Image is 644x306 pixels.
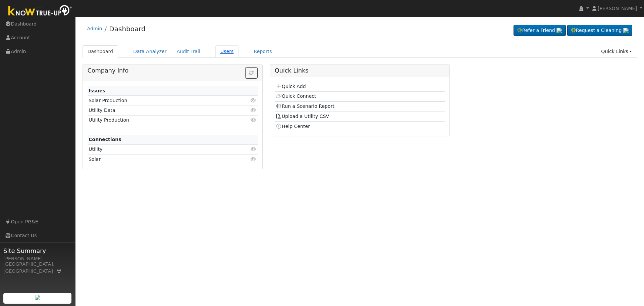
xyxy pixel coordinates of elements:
h5: Company Info [88,67,258,74]
a: Quick Add [276,84,306,89]
td: Solar [88,155,230,164]
strong: Connections [89,137,121,142]
a: Dashboard [109,25,146,33]
div: [GEOGRAPHIC_DATA], [GEOGRAPHIC_DATA] [3,261,72,275]
a: Run a Scenario Report [276,103,334,109]
td: Utility Production [88,115,230,125]
a: Dashboard [83,45,118,58]
td: Solar Production [88,96,230,105]
a: Help Center [276,124,310,129]
i: Click to view [251,108,257,113]
span: [PERSON_NAME] [598,6,637,11]
a: Map [56,268,62,274]
a: Admin [87,26,102,31]
a: Request a Cleaning [567,25,632,36]
img: retrieve [556,28,562,33]
a: Quick Links [596,45,637,58]
i: Click to view [251,147,257,151]
a: Quick Connect [276,93,316,99]
i: Click to view [251,118,257,122]
td: Utility [88,144,230,154]
td: Utility Data [88,105,230,115]
span: Site Summary [3,246,72,255]
a: Reports [249,45,277,58]
h5: Quick Links [275,67,445,74]
img: Know True-Up [5,4,75,19]
img: retrieve [623,28,629,33]
i: Click to view [251,98,257,103]
strong: Issues [89,88,105,93]
i: Click to view [251,157,257,162]
a: Upload a Utility CSV [276,114,329,119]
a: Audit Trail [172,45,205,58]
a: Refer a Friend [514,25,566,36]
a: Data Analyzer [128,45,172,58]
img: retrieve [35,295,40,300]
div: [PERSON_NAME] [3,255,72,262]
a: Users [215,45,239,58]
